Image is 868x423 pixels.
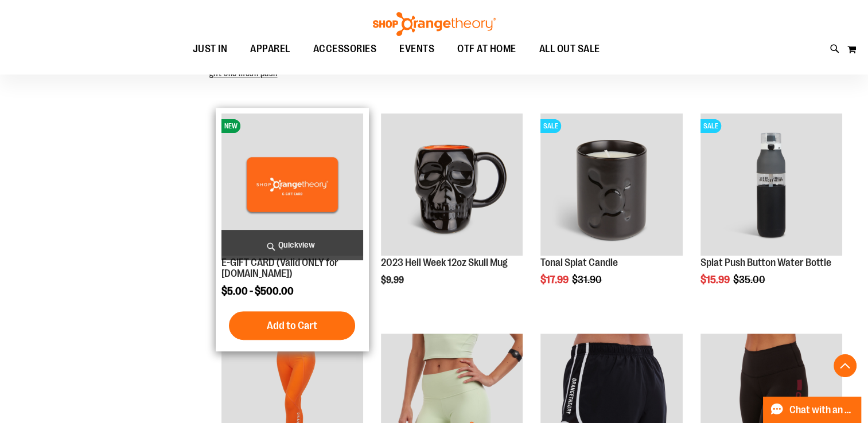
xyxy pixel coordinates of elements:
span: NEW [221,119,240,133]
span: APPAREL [250,36,290,62]
button: Chat with an Expert [763,397,862,423]
span: $31.90 [572,274,604,285]
a: Quickview [221,230,363,260]
span: JUST IN [193,36,228,62]
a: Splat Push Button Water Bottle [700,257,831,268]
span: ALL OUT SALE [539,36,600,62]
span: $9.99 [381,275,406,285]
img: Shop Orangetheory [371,12,497,36]
a: E-GIFT CARD (Valid ONLY for [DOMAIN_NAME]) [221,257,338,280]
a: E-GIFT CARD (Valid ONLY for ShopOrangetheory.com)NEWNEW [221,113,363,257]
img: Product image for Tonal Splat Candle [540,113,682,255]
img: Product image for Hell Week 12oz Skull Mug [381,113,523,255]
a: 2023 Hell Week 12oz Skull Mug [381,257,508,268]
span: SALE [700,119,721,133]
span: $5.00 - $500.00 [221,285,294,297]
div: product [535,108,688,315]
div: product [216,108,369,351]
a: Product image for Tonal Splat CandleSALESALE [540,113,682,257]
span: $35.00 [733,274,767,285]
img: E-GIFT CARD (Valid ONLY for ShopOrangetheory.com) [221,113,363,255]
span: OTF AT HOME [457,36,516,62]
span: ACCESSORIES [313,36,377,62]
button: Back To Top [834,354,857,377]
a: Product image for 25oz. Splat Push Button Water Bottle GreySALESALE [700,113,842,257]
img: Product image for 25oz. Splat Push Button Water Bottle Grey [700,113,842,255]
span: EVENTS [399,36,434,62]
div: product [695,108,848,315]
span: SALE [540,119,561,133]
span: $15.99 [700,274,731,285]
span: $17.99 [540,274,570,285]
button: Add to Cart [229,311,355,340]
div: product [375,108,528,315]
span: Chat with an Expert [789,405,854,416]
a: Tonal Splat Candle [540,257,618,268]
a: Product image for Hell Week 12oz Skull Mug [381,113,523,257]
span: Add to Cart [267,319,317,332]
